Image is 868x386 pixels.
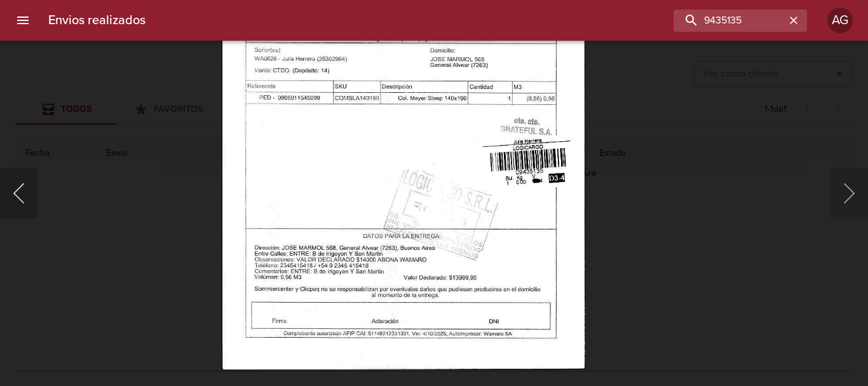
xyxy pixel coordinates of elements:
[8,5,38,36] button: menu
[48,10,146,31] h6: Envios realizados
[827,8,853,33] div: Abrir información de usuario
[674,10,785,32] input: buscar
[830,168,868,219] button: Siguiente
[827,8,853,33] div: AG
